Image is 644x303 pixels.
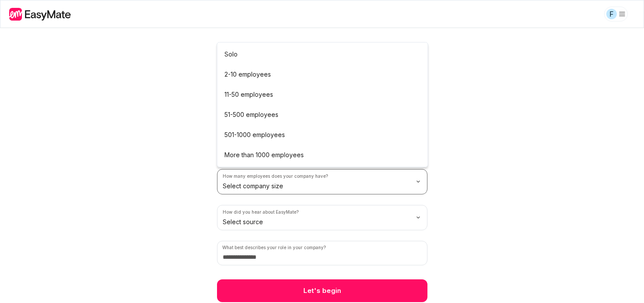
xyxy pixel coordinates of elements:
p: 501-1000 employees [224,130,285,140]
p: 51-500 employees [224,110,278,120]
p: More than 1000 employees [224,150,304,160]
p: Solo [224,49,238,59]
p: 11-50 employees [224,90,273,99]
p: 2-10 employees [224,70,271,79]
